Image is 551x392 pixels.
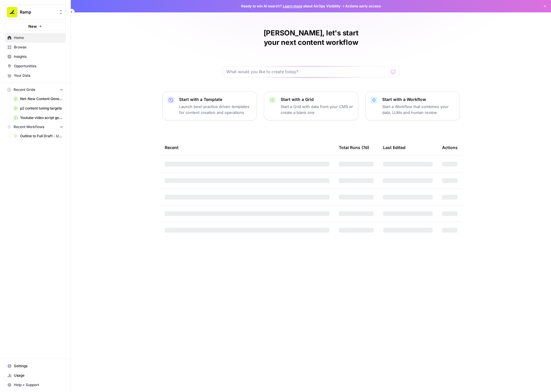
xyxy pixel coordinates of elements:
span: Usage [14,373,63,378]
span: Settings [14,363,63,369]
span: Recent Grids [14,87,35,92]
span: Youtube video script generator [20,115,63,120]
span: Browse [14,45,63,50]
span: Ramp [20,9,55,15]
p: Start with a Grid [281,97,353,102]
span: New [28,23,37,29]
div: Total Runs (7d) [339,139,369,156]
button: Help + Support [5,380,66,390]
a: Usage [5,371,66,380]
p: Start with a Workflow [382,97,455,102]
span: Net-New Content Generator - Grid Template [20,96,63,102]
a: Youtube video script generator [11,113,66,122]
img: Ramp Logo [7,7,17,17]
a: Browse [5,43,66,52]
div: Recent [165,139,329,156]
a: Opportunities [5,61,66,71]
button: Start with a TemplateLaunch best-practice driven templates for content creation and operations [162,92,257,120]
input: What would you like to create today? [226,69,389,75]
p: Start a Grid with data from your CMS or create a blank one [281,104,353,115]
button: Workspace: Ramp [5,5,66,19]
span: Help + Support [14,382,63,388]
span: Actions early access [345,4,381,9]
button: Start with a WorkflowStart a Workflow that combines your data, LLMs and human review [365,92,460,120]
button: Start with a GridStart a Grid with data from your CMS or create a blank one [264,92,358,120]
span: Your Data [14,73,63,78]
span: Opportunities [14,63,63,69]
div: Last Edited [383,139,406,156]
span: Ready to win AI search? about AirOps Visibility [241,4,341,9]
p: Start a Workflow that combines your data, LLMs and human review [382,104,455,115]
span: Home [14,35,63,40]
button: Recent Workflows [5,122,66,131]
button: Recent Grids [5,85,66,94]
button: New [5,22,66,31]
span: p2 content tuning targets [20,106,63,111]
a: Settings [5,361,66,371]
span: Insights [14,54,63,59]
a: Outline to Full Draft - Updated 9/5 [11,131,66,141]
a: p2 content tuning targets [11,104,66,113]
a: Insights [5,52,66,61]
span: Outline to Full Draft - Updated 9/5 [20,133,63,139]
p: Start with a Template [179,97,252,102]
div: Actions [442,139,458,156]
a: Learn more [283,4,302,8]
span: Recent Workflows [14,124,44,130]
a: Home [5,33,66,43]
a: Your Data [5,71,66,80]
p: Launch best-practice driven templates for content creation and operations [179,104,252,115]
h1: [PERSON_NAME], let's start your next content workflow [223,28,400,47]
a: Net-New Content Generator - Grid Template [11,94,66,104]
